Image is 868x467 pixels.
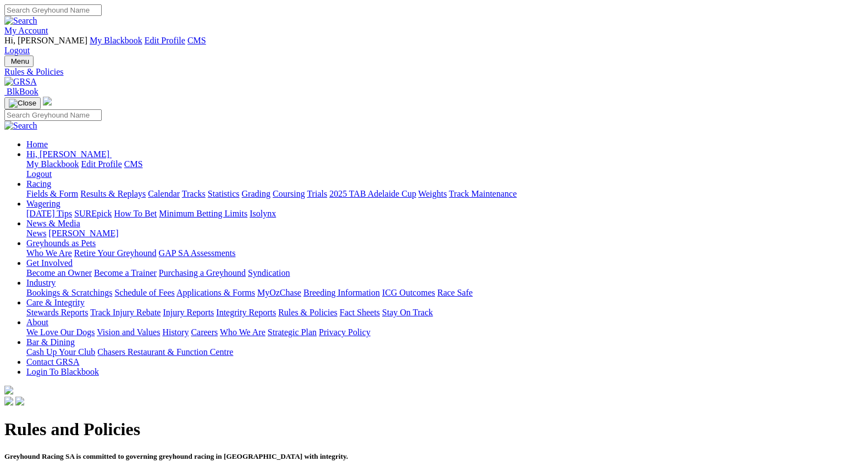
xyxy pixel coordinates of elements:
[382,288,435,297] a: ICG Outcomes
[220,327,266,337] a: Who We Are
[4,16,37,26] img: Search
[26,268,92,277] a: Become an Owner
[26,308,88,317] a: Stewards Reports
[26,327,864,337] div: About
[9,99,36,108] img: Close
[159,268,246,277] a: Purchasing a Greyhound
[4,26,48,35] a: My Account
[26,179,51,188] a: Racing
[4,97,41,109] button: Toggle navigation
[26,159,79,169] a: My Blackbook
[26,347,864,357] div: Bar & Dining
[26,248,72,258] a: Who We Are
[26,327,95,337] a: We Love Our Dogs
[26,337,75,347] a: Bar & Dining
[145,36,185,45] a: Edit Profile
[26,209,864,219] div: Wagering
[26,209,72,218] a: [DATE] Tips
[4,55,34,67] button: Toggle navigation
[4,386,13,394] img: logo-grsa-white.png
[48,229,118,238] a: [PERSON_NAME]
[187,36,206,45] a: CMS
[26,318,48,327] a: About
[26,149,112,159] a: Hi, [PERSON_NAME]
[74,209,112,218] a: SUREpick
[216,308,276,317] a: Integrity Reports
[159,248,236,258] a: GAP SA Assessments
[11,57,29,65] span: Menu
[250,209,276,218] a: Isolynx
[4,4,102,16] input: Search
[97,327,160,337] a: Vision and Values
[4,77,37,87] img: GRSA
[26,268,864,278] div: Get Involved
[43,97,52,105] img: logo-grsa-white.png
[26,308,864,318] div: Care & Integrity
[176,288,255,297] a: Applications & Forms
[26,219,80,228] a: News & Media
[94,268,157,277] a: Become a Trainer
[114,288,174,297] a: Schedule of Fees
[26,140,48,149] a: Home
[319,327,371,337] a: Privacy Policy
[278,308,338,317] a: Rules & Policies
[80,189,146,198] a: Results & Replays
[4,46,30,55] a: Logout
[90,36,142,45] a: My Blackbook
[340,308,380,317] a: Fact Sheets
[303,288,380,297] a: Breeding Information
[26,357,79,366] a: Contact GRSA
[248,268,290,277] a: Syndication
[4,121,37,131] img: Search
[4,419,864,440] h1: Rules and Policies
[4,67,864,77] a: Rules & Policies
[159,209,247,218] a: Minimum Betting Limits
[26,159,864,179] div: Hi, [PERSON_NAME]
[26,298,85,307] a: Care & Integrity
[81,159,122,169] a: Edit Profile
[74,248,157,258] a: Retire Your Greyhound
[97,347,233,357] a: Chasers Restaurant & Function Centre
[148,189,180,198] a: Calendar
[163,308,214,317] a: Injury Reports
[26,278,56,287] a: Industry
[182,189,206,198] a: Tracks
[4,36,87,45] span: Hi, [PERSON_NAME]
[26,248,864,258] div: Greyhounds as Pets
[437,288,472,297] a: Race Safe
[162,327,189,337] a: History
[268,327,317,337] a: Strategic Plan
[26,229,46,238] a: News
[418,189,447,198] a: Weights
[242,189,270,198] a: Grading
[26,288,112,297] a: Bookings & Scratchings
[26,347,95,357] a: Cash Up Your Club
[90,308,161,317] a: Track Injury Rebate
[7,87,38,96] span: BlkBook
[26,149,109,159] span: Hi, [PERSON_NAME]
[26,367,99,376] a: Login To Blackbook
[257,288,301,297] a: MyOzChase
[4,36,864,55] div: My Account
[26,238,96,248] a: Greyhounds as Pets
[4,87,38,96] a: BlkBook
[382,308,433,317] a: Stay On Track
[15,397,24,405] img: twitter.svg
[26,189,78,198] a: Fields & Form
[191,327,218,337] a: Careers
[449,189,517,198] a: Track Maintenance
[26,258,73,268] a: Get Involved
[124,159,143,169] a: CMS
[26,288,864,298] div: Industry
[329,189,416,198] a: 2025 TAB Adelaide Cup
[273,189,305,198] a: Coursing
[4,109,102,121] input: Search
[26,199,60,208] a: Wagering
[208,189,240,198] a: Statistics
[4,452,864,461] h5: Greyhound Racing SA is committed to governing greyhound racing in [GEOGRAPHIC_DATA] with integrity.
[26,229,864,238] div: News & Media
[307,189,327,198] a: Trials
[114,209,157,218] a: How To Bet
[26,189,864,199] div: Racing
